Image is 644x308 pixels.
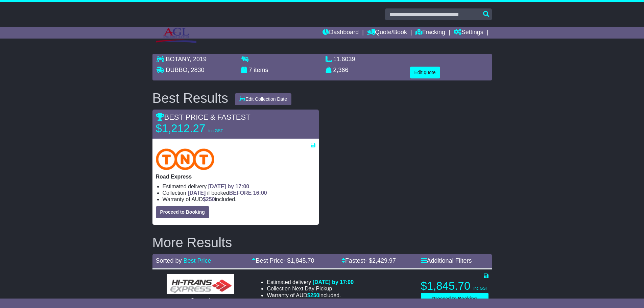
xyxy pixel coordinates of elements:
span: Sorted by [156,257,182,264]
span: 16:00 [253,190,267,196]
span: [DATE] by 17:00 [313,279,354,285]
span: DUBBO [166,67,188,73]
span: - $ [284,257,314,264]
li: Warranty of AUD included. [267,292,354,299]
button: Proceed to Booking [421,293,488,305]
span: BEST PRICE & FASTEST [156,113,251,121]
p: Road Express [156,173,315,180]
a: Best Price [184,257,211,264]
span: 7 [249,67,252,73]
div: Best Results [149,91,232,105]
span: items [254,67,268,73]
span: inc GST [208,128,223,133]
span: 250 [206,196,215,202]
p: $1,212.27 [156,122,240,135]
span: BOTANY [166,56,190,63]
a: Tracking [415,27,445,39]
a: Additional Filters [421,257,472,264]
button: Edit Collection Date [235,93,291,105]
p: $1,845.70 [421,279,488,293]
img: TNT Domestic: Road Express [156,148,215,170]
li: Estimated delivery [163,183,315,190]
span: [DATE] by 17:00 [208,184,249,189]
a: Quote/Book [367,27,407,39]
span: $ [203,196,215,202]
a: Fastest- $2,429.97 [341,257,396,264]
li: Estimated delivery [267,279,354,285]
span: - $ [365,257,396,264]
span: 2,429.97 [372,257,396,264]
li: Collection [267,285,354,292]
span: 1,845.70 [291,257,314,264]
span: , 2830 [188,67,205,73]
span: if booked [188,190,267,196]
span: $ [307,292,319,298]
h2: More Results [152,235,492,250]
span: , 2019 [190,56,207,63]
button: Proceed to Booking [156,206,209,218]
li: Warranty of AUD included. [163,196,315,203]
span: inc GST [473,286,488,291]
a: Dashboard [323,27,359,39]
span: 250 [310,292,319,298]
span: 2,366 [333,67,349,73]
a: Best Price- $1,845.70 [252,257,314,264]
button: Edit quote [410,67,440,78]
span: Next Day Pickup [292,286,332,291]
span: BEFORE [229,190,252,196]
span: 11.6039 [333,56,355,63]
li: Collection [163,190,315,196]
span: [DATE] [188,190,206,196]
img: HiTrans (Machship): General [167,274,234,294]
a: Settings [454,27,483,39]
span: General [190,298,211,303]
